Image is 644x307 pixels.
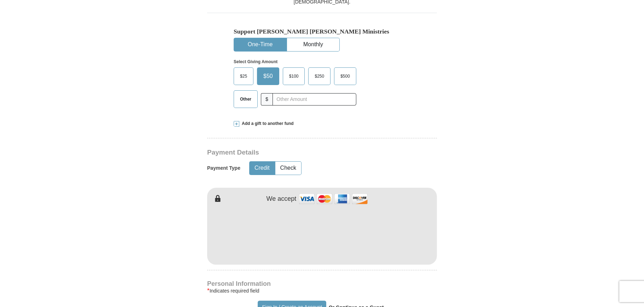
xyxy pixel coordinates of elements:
button: Check [275,162,301,175]
span: Other [236,94,255,104]
h4: Personal Information [207,281,437,287]
span: $50 [260,71,276,82]
button: Monthly [287,38,339,51]
h5: Payment Type [207,165,240,171]
span: $ [261,93,273,106]
span: $250 [311,71,328,82]
strong: Select Giving Amount [234,59,277,64]
button: Credit [250,162,275,175]
input: Other Amount [273,93,356,106]
button: One-Time [234,38,286,51]
h4: We accept [267,195,297,203]
span: $25 [236,71,251,82]
span: $500 [337,71,353,82]
h3: Payment Details [207,149,387,157]
span: Add a gift to another fund [239,121,294,127]
span: $100 [286,71,302,82]
h5: Support [PERSON_NAME] [PERSON_NAME] Ministries [234,28,410,35]
div: Indicates required field [207,287,437,295]
img: credit cards accepted [298,191,369,206]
